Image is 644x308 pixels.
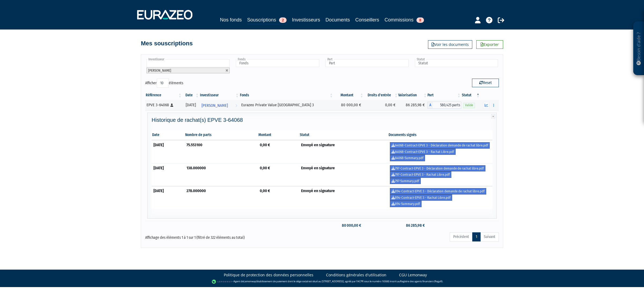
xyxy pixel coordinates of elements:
a: 894-Contract-EPVE 3 - Rachat Libre.pdf [390,195,452,201]
th: Droits d'entrée: activer pour trier la colonne par ordre croissant [364,91,398,100]
a: 797-Contract-EPVE 3 - Rachat Libre.pdf [390,171,451,178]
a: 64068-Summary.pdf [390,155,425,161]
td: 80 000,00 € [334,221,364,230]
td: [DATE] [152,140,185,163]
th: Valorisation: activer pour trier la colonne par ordre croissant [398,91,427,100]
th: Statut [299,130,388,140]
a: 64068-Contract-EPVE 3 - Déclaration demande de rachat libre.pdf [390,142,490,149]
div: - Agent de (établissement de paiement dont le siège social est situé au [STREET_ADDRESS], agréé p... [5,279,639,284]
a: Conditions générales d'utilisation [326,272,386,278]
td: Envoyé en signature [299,186,388,209]
th: Part: activer pour trier la colonne par ordre croissant [427,91,461,100]
td: Envoyé en signature [299,140,388,163]
th: Fonds: activer pour trier la colonne par ordre croissant [239,91,334,100]
a: Commissions8 [385,16,424,24]
img: logo-lemonway.png [212,279,232,284]
a: 797-Contract-EPVE 3 - Déclaration demande de rachat libre.pdf [390,165,485,172]
h4: Mes souscriptions [141,40,193,47]
span: Valide [463,103,475,108]
a: Conseillers [355,16,379,24]
td: 0,00 € [258,163,299,186]
td: [DATE] [152,163,185,186]
div: [DATE] [184,102,197,108]
td: 80 000,00 € [334,100,364,111]
a: Voir les documents [428,40,472,49]
div: Eurazeo Private Value [GEOGRAPHIC_DATA] 3 [241,102,332,108]
i: [Français] Personne physique [170,104,173,107]
th: Montant [258,130,299,140]
th: Documents signés [388,130,492,140]
th: Date: activer pour trier la colonne par ordre croissant [182,91,199,100]
td: Envoyé en signature [299,163,388,186]
img: 1732889491-logotype_eurazeo_blanc_rvb.png [137,10,192,20]
a: Registre des agents financiers (Regafi) [400,280,442,283]
div: Affichage des éléments 1 à 1 sur 1 (filtré de 322 éléments au total) [145,232,288,240]
span: [PERSON_NAME] [202,101,228,111]
td: 75.553100 [185,140,258,163]
th: Nombre de parts [185,130,258,140]
a: 894-Summary.pdf [390,201,422,207]
th: Investisseur: activer pour trier la colonne par ordre croissant [199,91,239,100]
td: 278.000000 [185,186,258,209]
td: 0,00 € [258,186,299,209]
select: Afficheréléments [157,79,169,88]
td: [DATE] [152,186,185,209]
a: Exporter [476,40,503,49]
td: 0,00 € [364,100,398,111]
a: Documents [325,16,350,24]
h4: Historique de rachat(s) EPVE 3-64068 [152,117,492,123]
a: Politique de protection des données personnelles [224,272,313,278]
label: Afficher éléments [145,79,183,88]
th: Référence : activer pour trier la colonne par ordre croissant [145,91,182,100]
td: 0,00 € [258,140,299,163]
span: [PERSON_NAME] [148,68,171,72]
span: A [427,102,433,109]
span: 580,425 parts [433,102,461,109]
th: Statut : activer pour trier la colonne par ordre d&eacute;croissant [461,91,480,100]
td: 86 285,98 € [398,221,427,230]
div: EPVE 3-64068 [147,102,180,108]
a: 1 [472,232,481,241]
p: Besoin d'aide ? [636,24,642,73]
a: [PERSON_NAME] [199,100,239,111]
th: Date [152,130,185,140]
a: 797-Summary.pdf [390,178,421,184]
a: 894-Contract-EPVE 3 - Déclaration demande de rachat libre.pdf [390,188,486,195]
a: Lemonway [244,280,256,283]
i: Voir l'investisseur [235,101,237,111]
div: A - Eurazeo Private Value Europe 3 [427,102,461,109]
a: Nos fonds [220,16,242,24]
a: Investisseurs [292,16,320,24]
button: Reset [472,79,499,87]
a: CGU Lemonway [399,272,427,278]
span: 2 [279,17,287,23]
a: 64068-Contract-EPVE 3 - Rachat Libre.pdf [390,149,456,155]
td: 138.000000 [185,163,258,186]
td: 86 285,98 € [398,100,427,111]
th: Montant: activer pour trier la colonne par ordre croissant [334,91,364,100]
span: 8 [416,17,424,23]
a: Souscriptions2 [247,16,287,24]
